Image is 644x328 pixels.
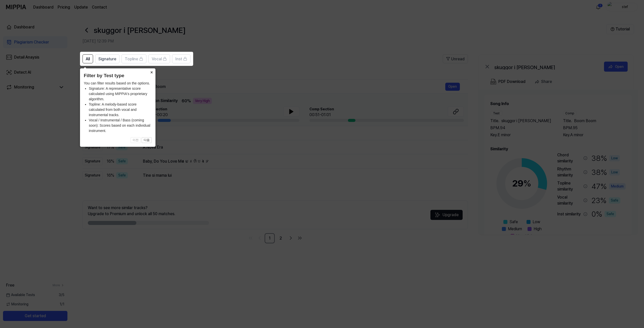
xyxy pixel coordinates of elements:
span: Signature [98,56,116,62]
span: Topline [125,56,138,62]
button: Vocal [148,54,170,63]
button: Topline [122,54,146,63]
button: All [83,54,93,63]
button: Inst [172,54,190,63]
li: Topline: A melody-based score calculated from both vocal and instrumental tracks. [89,102,152,118]
button: Close [147,68,155,75]
div: You can filter results based on the options. [84,81,152,133]
header: Filter by Test type [84,72,152,79]
li: Signature: A representative score calculated using MIPPIA's proprietary algorithm. [89,86,152,102]
li: Vocal / Instrumental / Bass (coming soon): Scores based on each individual instrument. [89,118,152,133]
span: Inst [175,56,182,62]
span: All [86,56,90,62]
span: Vocal [152,56,162,62]
button: 다음 [142,137,152,143]
button: Signature [95,54,119,63]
